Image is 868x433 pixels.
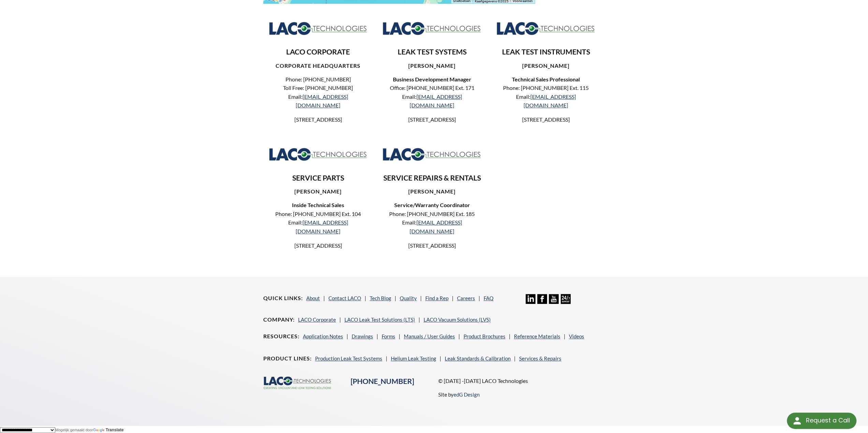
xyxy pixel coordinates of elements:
a: [EMAIL_ADDRESS][DOMAIN_NAME] [410,219,462,234]
a: Contact LACO [328,295,361,301]
a: LACO Corporate [298,316,336,323]
a: Product Brochures [464,333,505,339]
a: Leak Standards & Calibration [445,355,511,361]
a: Quality [400,295,417,301]
a: [EMAIL_ADDRESS][DOMAIN_NAME] [410,93,462,109]
h4: [PERSON_NAME] [269,188,368,195]
img: Logo_LACO-TECH_hi-res.jpg [383,21,482,35]
a: Services & Repairs [519,355,561,361]
p: Phone: [PHONE_NUMBER] Ext. 185 Email: [383,210,482,236]
strong: [PERSON_NAME] [408,188,456,195]
a: About [306,295,320,301]
a: Application Notes [303,333,343,339]
strong: [PERSON_NAME] [522,62,570,69]
a: [EMAIL_ADDRESS][DOMAIN_NAME] [296,219,348,234]
a: [PHONE_NUMBER] [351,377,414,386]
strong: Business Development Manager [393,76,471,82]
strong: Inside Technical Sales [292,202,344,208]
img: Google Translate [93,428,106,433]
a: Production Leak Test Systems [315,355,382,361]
a: Translate [93,428,124,432]
a: edG Design [454,391,480,398]
a: Helium Leak Testing [391,355,436,361]
a: Manuals / User Guides [404,333,455,339]
h3: LACO CORPORATE [269,47,368,57]
p: [STREET_ADDRESS] [383,115,482,124]
h4: Quick Links [263,295,303,302]
p: [STREET_ADDRESS] [496,115,595,124]
p: Site by [438,390,480,399]
strong: [PERSON_NAME] [408,62,456,69]
div: Request a Call [787,413,856,429]
img: Logo_LACO-TECH_hi-res.jpg [383,147,482,161]
img: round button [792,415,803,426]
p: [STREET_ADDRESS] [383,241,482,250]
strong: Service/Warranty Coordinator [394,202,470,208]
h3: LEAK TEST INSTRUMENTS [496,47,595,57]
a: [EMAIL_ADDRESS][DOMAIN_NAME] [296,93,348,109]
p: [STREET_ADDRESS] [269,115,368,124]
img: Logo_LACO-TECH_hi-res.jpg [496,21,595,35]
a: Find a Rep [425,295,448,301]
a: LACO Vacuum Solutions (LVS) [424,316,491,323]
img: Logo_LACO-TECH_hi-res.jpg [269,21,368,35]
h3: LEAK TEST SYSTEMS [383,47,482,57]
a: Careers [457,295,475,301]
h3: SERVICE REPAIRS & RENTALS [383,173,482,183]
img: 24/7 Support Icon [561,294,571,304]
p: Phone: [PHONE_NUMBER] Toll Free: [PHONE_NUMBER] Email: [269,75,368,110]
p: Phone: [PHONE_NUMBER] Ext. 104 Email: [269,210,368,236]
h3: SERVICE PARTS [269,173,368,183]
p: © [DATE] -[DATE] LACO Technologies [438,376,605,385]
img: Logo_LACO-TECH_hi-res.jpg [269,147,368,161]
a: Forms [382,333,395,339]
h4: Resources [263,333,299,340]
a: Videos [569,333,584,339]
p: Office: [PHONE_NUMBER] Ext. 171 Email: [383,83,482,110]
h4: Product Lines [263,355,312,362]
a: Drawings [352,333,373,339]
a: FAQ [484,295,494,301]
a: Tech Blog [370,295,391,301]
strong: CORPORATE HEADQUARTERS [276,62,361,69]
a: LACO Leak Test Solutions (LTS) [344,316,415,323]
p: Phone: [PHONE_NUMBER] Ext. 115 Email: [496,83,595,110]
h4: Company [263,316,295,323]
strong: Technical Sales Professional [512,76,580,82]
a: 24/7 Support [561,299,571,305]
p: [STREET_ADDRESS] [269,241,368,250]
a: [EMAIL_ADDRESS][DOMAIN_NAME] [524,93,576,109]
a: Reference Materials [514,333,560,339]
div: Request a Call [806,413,850,428]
